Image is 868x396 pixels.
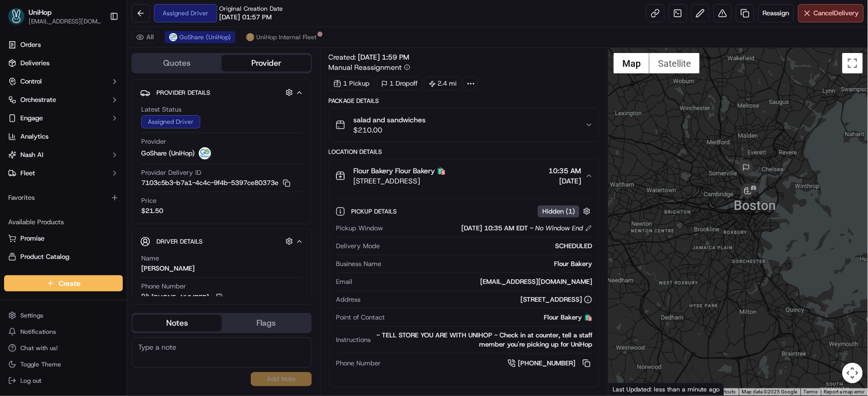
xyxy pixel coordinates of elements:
div: 💻 [86,149,94,157]
img: unihop_logo.png [246,33,254,41]
a: 📗Knowledge Base [6,144,82,162]
span: Provider Delivery ID [141,168,201,177]
button: Chat with us! [4,341,123,355]
span: $210.00 [354,125,426,135]
a: Open this area in Google Maps (opens a new window) [611,382,645,395]
span: Instructions [336,335,371,345]
span: Promise [20,234,44,243]
span: [DATE] [548,176,581,186]
button: Nash AI [4,147,123,163]
div: 1 Pickup [329,76,375,91]
span: Log out [20,377,41,385]
button: Hidden (1) [538,205,593,218]
img: Nash [10,10,31,31]
span: Orders [20,40,41,49]
div: Flour Bakery 🛍️ [389,313,593,322]
div: [EMAIL_ADDRESS][DOMAIN_NAME] [357,277,593,286]
div: 1 Dropoff [377,76,423,91]
div: SCHEDULED [384,242,593,251]
div: Last Updated: less than a minute ago [609,383,724,395]
input: Got a question? Start typing here... [27,66,183,76]
div: - TELL STORE YOU ARE WITH UNIHOP - Check in at counter, tell a staff member you're picking up for... [375,331,593,349]
div: [STREET_ADDRESS] [520,295,592,304]
button: [EMAIL_ADDRESS][DOMAIN_NAME] [29,17,101,25]
span: Original Creation Date [219,5,283,13]
img: UniHop [8,8,24,24]
div: 📗 [10,149,18,157]
span: Fleet [20,169,35,178]
span: [PHONE_NUMBER] [518,359,575,368]
span: Knowledge Base [20,148,78,158]
div: 2.4 mi [425,76,462,91]
div: Start new chat [35,97,167,108]
img: 1736555255976-a54dd68f-1ca7-489b-9aae-adbdc363a1c4 [10,97,29,116]
button: Notifications [4,325,123,339]
div: Package Details [329,97,600,105]
span: Provider [141,137,166,146]
a: Powered byPylon [72,172,123,180]
button: Driver Details [140,233,303,250]
button: Promise [4,230,123,247]
button: Notes [133,315,222,331]
span: [PHONE_NUMBER] [151,293,209,302]
span: [DATE] 01:57 PM [219,13,272,22]
span: Deliveries [20,59,49,68]
a: [PHONE_NUMBER] [141,292,226,303]
div: Location Details [329,148,600,156]
span: Manual Reassignment [329,62,402,72]
span: Map data ©2025 Google [742,389,798,394]
a: [PHONE_NUMBER] [508,358,592,369]
div: Available Products [4,214,123,230]
button: Orchestrate [4,92,123,108]
button: Start new chat [173,100,186,113]
span: [DATE] 10:35 AM EDT [461,224,528,233]
span: Hidden ( 1 ) [542,207,575,216]
span: Control [20,77,42,86]
a: Terms (opens in new tab) [804,389,818,394]
span: Created: [329,52,410,62]
span: Analytics [20,132,48,141]
span: Driver Details [156,237,202,246]
button: Engage [4,110,123,126]
button: Flags [222,315,311,331]
button: Fleet [4,165,123,181]
button: Control [4,73,123,90]
span: - [530,224,533,233]
span: [STREET_ADDRESS] [354,176,446,186]
span: salad and sandwiches [354,115,426,125]
button: UniHop Internal Fleet [242,31,321,43]
span: Reassign [763,9,790,18]
button: Log out [4,374,123,388]
span: Notifications [20,328,56,336]
a: Analytics [4,128,123,145]
span: Delivery Mode [336,242,380,251]
button: Flour Bakery Flour Bakery 🛍️[STREET_ADDRESS]10:35 AM[DATE] [329,160,600,192]
button: Show satellite imagery [649,53,700,73]
span: Provider Details [156,89,210,97]
a: 💻API Documentation [82,144,168,162]
button: Provider Details [140,84,303,101]
button: Provider [222,55,311,71]
span: Business Name [336,259,382,269]
span: Phone Number [141,282,186,291]
span: Pickup Window [336,224,383,233]
span: Pylon [101,173,123,180]
span: Point of Contact [336,313,385,322]
a: Orders [4,37,123,53]
span: Address [336,295,361,304]
span: Create [59,278,81,288]
span: GoShare (UniHop) [179,33,231,41]
img: Google [611,382,645,395]
span: API Documentation [96,148,164,158]
button: Reassign [758,4,794,22]
a: Product Catalog [8,252,119,261]
button: Quotes [133,55,222,71]
span: Toggle Theme [20,360,61,368]
span: Settings [20,311,43,320]
button: Settings [4,308,123,323]
span: UniHop Internal Fleet [256,33,317,41]
button: salad and sandwiches$210.00 [329,109,600,141]
div: [PERSON_NAME] [141,264,195,273]
span: Price [141,196,156,205]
